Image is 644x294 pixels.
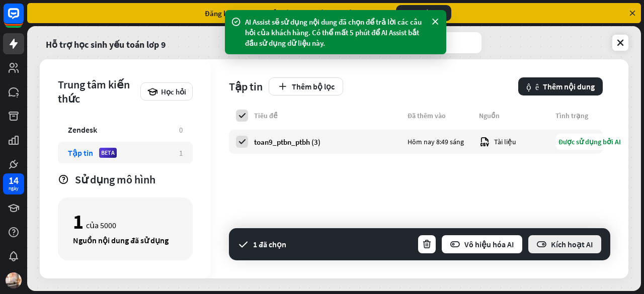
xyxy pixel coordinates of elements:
font: ngày [9,185,19,191]
button: Kích hoạt AI [527,234,602,254]
font: toan9_ptbn_ptbh (3) [254,137,320,147]
font: 1 [73,209,84,234]
font: Trung tâm kiến thức [58,77,130,106]
font: Thêm nội dung [543,81,595,91]
font: Đã thêm vào [408,111,446,120]
button: Thêm bộ lọc [269,77,343,95]
font: Nguồn nội dung đã sử dụng [73,235,169,245]
font: Học hỏi [161,87,186,96]
font: BETA [101,149,115,156]
font: 1 đã chọn [253,239,286,249]
font: Tài liệu [494,137,516,146]
font: Tiêu đề [254,111,278,120]
font: Vô hiệu hóa AI [464,239,514,249]
font: ngày để nhận tháng đầu tiên với giá 1 đô la [250,9,388,18]
font: Nguồn [479,111,500,120]
font: 14 [9,174,19,186]
a: 14 ngày [3,173,24,194]
button: Mở tiện ích trò chuyện LiveChat [8,4,38,34]
font: của 5000 [86,220,116,230]
font: AI Assist sẽ sử dụng nội dung đã chọn để trả lời các câu hỏi của khách hàng. Có thể mất 5 phút để... [245,17,422,48]
a: Hỗ trợ học sinh yếu toán lơp 9 [46,32,166,53]
button: cộng thêmThêm nội dung [518,77,603,95]
font: 1 [179,148,183,158]
font: Tình trạng [555,111,588,120]
font: Tập tin [68,148,93,158]
button: Vô hiệu hóa AI [441,234,523,254]
font: Đăng ký ngay [402,8,445,18]
font: Tập tin [229,79,263,93]
font: Thêm bộ lọc [292,81,335,91]
font: Kích hoạt AI [551,239,593,249]
font: Sử dụng mô hình [75,172,155,186]
font: Được sử dụng bởi AI [558,137,621,146]
font: cộng thêm [526,82,539,90]
font: Đăng ký trong [205,9,250,18]
font: Hôm nay 8:49 sáng [408,137,464,146]
font: 0 [179,125,183,135]
font: Zendesk [68,125,97,135]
